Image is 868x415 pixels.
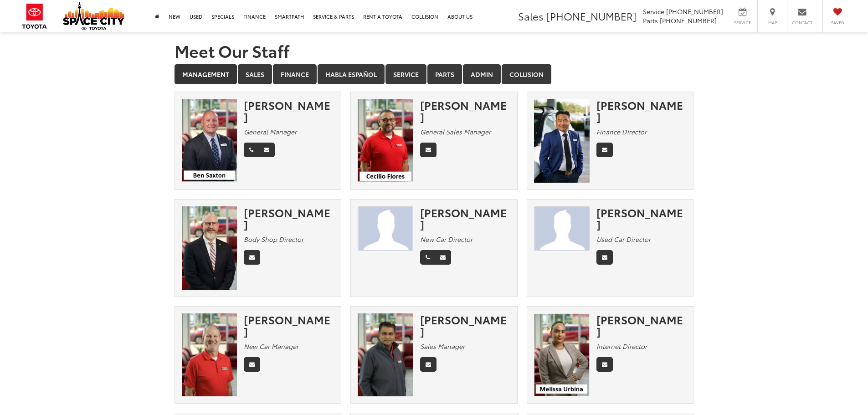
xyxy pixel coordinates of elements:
em: Body Shop Director [244,235,303,244]
div: [PERSON_NAME] [244,206,334,231]
a: Parts [427,64,462,84]
em: General Sales Manager [420,127,491,136]
span: Service [643,7,664,16]
a: Service [385,64,426,84]
span: Parts [643,16,658,25]
img: Cecilio Flores [358,99,413,182]
a: Email [596,357,613,372]
span: Map [762,20,782,26]
img: Nam Pham [534,99,590,183]
img: JAMES TAYLOR [358,206,413,251]
em: Sales Manager [420,342,465,351]
a: Phone [420,250,435,265]
div: Department Tabs [175,64,694,85]
img: Melissa Urbina [534,313,590,396]
a: Habla Español [318,64,385,84]
img: David Hardy [182,313,237,397]
a: Email [435,250,451,265]
a: Phone [244,143,259,157]
a: Admin [463,64,501,84]
img: Sean Patterson [182,206,237,290]
span: [PHONE_NUMBER] [666,7,723,16]
img: Marco Compean [534,206,590,251]
a: Email [244,250,260,265]
img: Oz Ali [358,313,413,397]
h1: Meet Our Staff [175,41,694,60]
a: Collision [502,64,551,84]
a: Management [175,64,237,84]
div: [PERSON_NAME] [596,313,687,338]
a: Email [244,357,260,372]
em: New Car Manager [244,342,298,351]
em: General Manager [244,127,297,136]
span: [PHONE_NUMBER] [660,16,717,25]
a: Email [596,250,613,265]
span: [PHONE_NUMBER] [546,9,637,23]
a: Email [420,143,437,157]
a: Email [420,357,437,372]
em: Used Car Director [596,235,651,244]
em: New Car Director [420,235,473,244]
span: Contact [792,20,812,26]
div: [PERSON_NAME] [596,99,687,123]
a: Email [258,143,275,157]
div: [PERSON_NAME] [596,206,687,231]
div: [PERSON_NAME] [244,99,334,123]
div: [PERSON_NAME] [420,206,510,231]
div: [PERSON_NAME] [420,313,510,338]
a: Finance [273,64,317,84]
div: [PERSON_NAME] [244,313,334,338]
em: Internet Director [596,342,647,351]
img: Ben Saxton [182,99,237,182]
a: Sales [238,64,272,84]
span: Service [732,20,753,26]
div: [PERSON_NAME] [420,99,510,123]
span: Sales [518,9,544,23]
a: Email [596,143,613,157]
span: Saved [827,20,847,26]
em: Finance Director [596,127,647,136]
img: Space City Toyota [63,2,124,30]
